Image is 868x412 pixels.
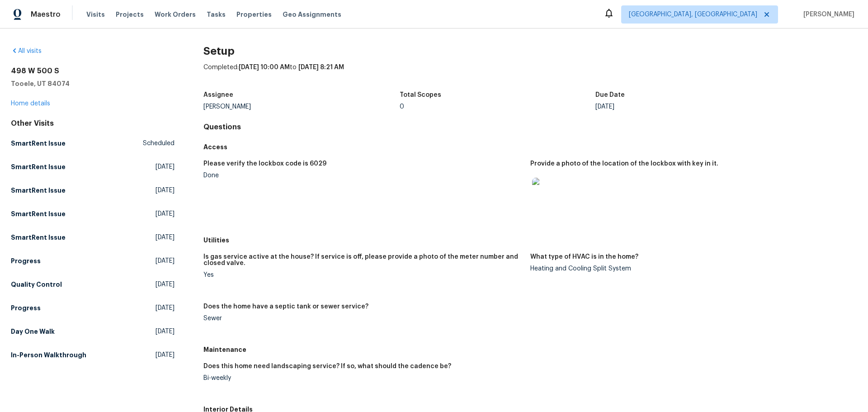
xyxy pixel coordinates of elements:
span: [DATE] [156,256,175,265]
h5: Access [203,142,857,152]
div: Other Visits [11,119,175,128]
h5: Progress [11,256,41,265]
span: [DATE] [156,327,175,336]
h5: SmartRent Issue [11,233,66,242]
h5: Does the home have a septic tank or sewer service? [203,303,368,310]
a: Progress[DATE] [11,300,175,316]
span: [PERSON_NAME] [800,10,854,19]
h5: Quality Control [11,280,62,289]
h5: What type of HVAC is in the home? [530,254,638,260]
h5: Is gas service active at the house? If service is off, please provide a photo of the meter number... [203,254,523,266]
h5: SmartRent Issue [11,162,66,171]
h5: Due Date [595,92,625,98]
h5: Progress [11,303,41,313]
span: [DATE] [156,280,175,289]
span: [DATE] 10:00 AM [239,64,290,71]
a: SmartRent IssueScheduled [11,135,175,152]
div: 0 [400,104,596,110]
h5: SmartRent Issue [11,139,66,148]
h2: 498 W 500 S [11,66,175,76]
span: Tasks [207,11,226,18]
h2: Setup [203,47,857,56]
a: All visits [11,48,42,54]
a: Home details [11,100,50,107]
h5: SmartRent Issue [11,209,66,218]
h5: Day One Walk [11,327,55,336]
h5: Provide a photo of the location of the lockbox with key in it. [530,161,718,167]
h5: Total Scopes [400,92,441,98]
div: [PERSON_NAME] [203,104,400,110]
h5: In-Person Walkthrough [11,350,86,360]
span: Visits [86,10,105,19]
h5: Please verify the lockbox code is 6029 [203,161,326,167]
h5: Utilities [203,236,857,245]
div: Done [203,172,523,179]
div: Sewer [203,315,523,322]
span: [DATE] 8:21 AM [298,64,344,71]
h4: Questions [203,123,857,132]
a: SmartRent Issue[DATE] [11,182,175,199]
span: [DATE] [156,162,175,171]
h5: Tooele, UT 84074 [11,79,175,88]
div: Heating and Cooling Split System [530,265,850,272]
h5: SmartRent Issue [11,186,66,195]
span: Projects [116,10,144,19]
span: [DATE] [156,186,175,195]
span: [DATE] [156,350,175,360]
h5: Maintenance [203,345,857,354]
div: [DATE] [595,104,792,110]
span: [DATE] [156,233,175,242]
span: Maestro [31,10,61,19]
span: Work Orders [155,10,196,19]
a: Quality Control[DATE] [11,276,175,293]
a: In-Person Walkthrough[DATE] [11,347,175,363]
a: SmartRent Issue[DATE] [11,206,175,222]
div: Bi-weekly [203,375,523,381]
span: [DATE] [156,209,175,218]
span: [DATE] [156,303,175,313]
a: SmartRent Issue[DATE] [11,159,175,175]
span: Geo Assignments [283,10,341,19]
a: Progress[DATE] [11,253,175,269]
h5: Does this home need landscaping service? If so, what should the cadence be? [203,363,451,369]
a: SmartRent Issue[DATE] [11,229,175,246]
a: Day One Walk[DATE] [11,323,175,340]
span: Properties [236,10,272,19]
span: Scheduled [143,139,175,148]
h5: Assignee [203,92,233,98]
div: Yes [203,272,523,278]
span: [GEOGRAPHIC_DATA], [GEOGRAPHIC_DATA] [629,10,757,19]
div: Completed: to [203,63,857,86]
